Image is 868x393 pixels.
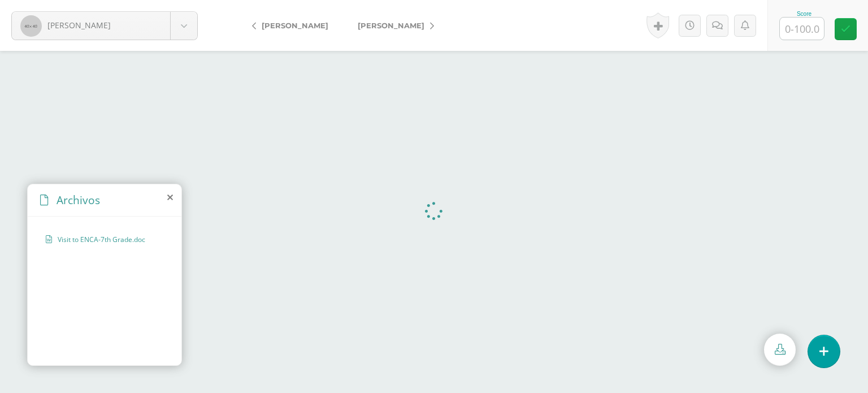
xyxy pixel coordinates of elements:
[57,192,100,208] span: Archivos
[20,15,42,37] img: 40x40
[167,193,173,202] i: close
[779,11,829,17] div: Score
[358,21,424,30] span: [PERSON_NAME]
[262,21,328,30] span: [PERSON_NAME]
[12,12,197,40] a: [PERSON_NAME]
[58,235,150,244] span: Visit to ENCA-7th Grade.doc
[343,12,443,39] a: [PERSON_NAME]
[243,12,343,39] a: [PERSON_NAME]
[780,18,824,40] input: 0-100.0
[47,20,111,31] span: [PERSON_NAME]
